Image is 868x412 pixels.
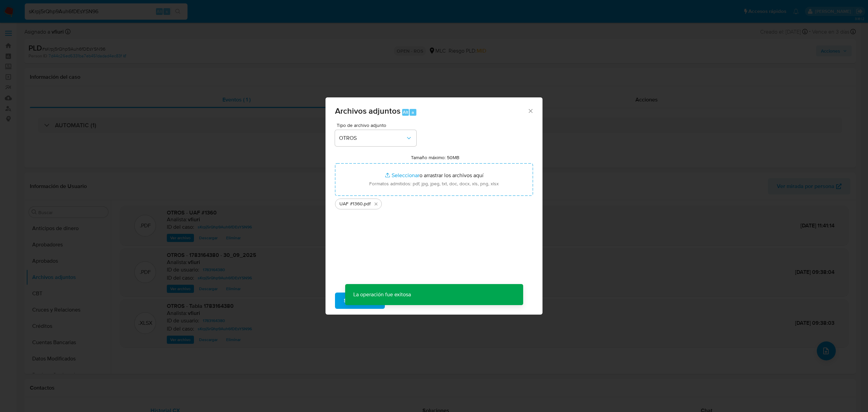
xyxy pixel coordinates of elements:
[339,135,406,142] span: OTROS
[527,108,533,114] button: Cerrar
[335,130,416,146] button: OTROS
[372,200,380,208] button: Eliminar UAF #1360.pdf
[335,196,533,209] ul: Archivos seleccionados
[412,109,414,115] span: a
[335,293,385,309] button: Subir archivo
[403,109,408,115] span: Alt
[337,123,418,128] span: Tipo de archivo adjunto
[344,293,376,308] span: Subir archivo
[363,201,371,207] span: .pdf
[339,201,363,207] span: UAF #1360
[335,105,400,117] span: Archivos adjuntos
[345,284,419,305] p: La operación fue exitosa
[411,154,459,161] label: Tamaño máximo: 50MB
[396,293,418,308] span: Cancelar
